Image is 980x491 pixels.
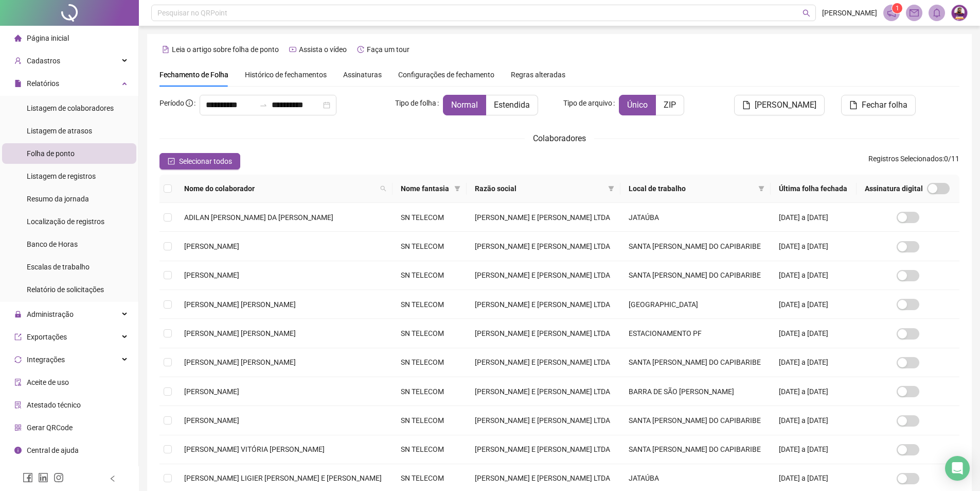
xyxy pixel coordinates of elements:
[357,46,364,53] span: history
[896,5,899,12] span: 1
[23,472,33,483] span: facebook
[467,261,620,290] td: [PERSON_NAME] E [PERSON_NAME] LTDA
[14,447,22,454] span: info-circle
[620,406,771,435] td: SANTA [PERSON_NAME] DO CAPIBARIBE
[803,9,810,17] span: search
[378,181,388,196] span: search
[822,7,877,19] span: [PERSON_NAME]
[27,57,60,65] span: Cadastros
[27,149,75,158] span: Folha de ponto
[868,155,942,163] span: Registros Selecionados
[367,45,409,54] span: Faça um tour
[343,71,382,78] span: Assinaturas
[184,271,239,279] span: [PERSON_NAME]
[467,348,620,377] td: [PERSON_NAME] E [PERSON_NAME] LTDA
[841,95,916,115] button: Fechar folha
[27,446,79,454] span: Central de ajuda
[27,263,90,271] span: Escalas de trabalho
[245,71,327,79] span: Histórico de fechamentos
[27,172,96,180] span: Listagem de registros
[393,348,467,377] td: SN TELECOM
[771,232,857,261] td: [DATE] a [DATE]
[511,71,565,78] span: Regras alteradas
[467,203,620,232] td: [PERSON_NAME] E [PERSON_NAME] LTDA
[952,5,967,21] img: 52992
[393,203,467,232] td: SN TELECOM
[14,424,22,431] span: qrcode
[27,333,67,341] span: Exportações
[184,300,296,309] span: [PERSON_NAME] [PERSON_NAME]
[184,387,239,396] span: [PERSON_NAME]
[467,435,620,464] td: [PERSON_NAME] E [PERSON_NAME] LTDA
[38,472,48,483] span: linkedin
[14,57,22,64] span: user-add
[172,45,279,54] span: Leia o artigo sobre folha de ponto
[184,242,239,250] span: [PERSON_NAME]
[27,127,92,135] span: Listagem de atrasos
[865,183,923,194] span: Assinatura digital
[451,100,478,110] span: Normal
[467,319,620,348] td: [PERSON_NAME] E [PERSON_NAME] LTDA
[734,95,825,115] button: [PERSON_NAME]
[945,456,970,481] div: Open Intercom Messenger
[771,377,857,406] td: [DATE] a [DATE]
[467,377,620,406] td: [PERSON_NAME] E [PERSON_NAME] LTDA
[849,101,858,109] span: file
[14,311,22,318] span: lock
[756,181,767,196] span: filter
[184,445,325,453] span: [PERSON_NAME] VITÓRIA [PERSON_NAME]
[771,290,857,319] td: [DATE] a [DATE]
[159,71,228,79] span: Fechamento de Folha
[620,261,771,290] td: SANTA [PERSON_NAME] DO CAPIBARIBE
[27,104,114,112] span: Listagem de colaboradores
[184,213,333,222] span: ADILAN [PERSON_NAME] DA [PERSON_NAME]
[299,45,347,54] span: Assista o vídeo
[398,71,494,78] span: Configurações de fechamento
[168,158,175,165] span: check-square
[27,195,89,203] span: Resumo da jornada
[467,290,620,319] td: [PERSON_NAME] E [PERSON_NAME] LTDA
[162,46,169,53] span: file-text
[259,101,268,109] span: swap-right
[109,475,116,482] span: left
[393,406,467,435] td: SN TELECOM
[620,435,771,464] td: SANTA [PERSON_NAME] DO CAPIBARIBE
[27,240,78,248] span: Banco de Horas
[620,203,771,232] td: JATAÚBA
[380,185,386,192] span: search
[14,333,22,341] span: export
[454,185,460,192] span: filter
[27,310,74,318] span: Administração
[14,356,22,363] span: sync
[868,153,959,170] span: : 0 / 11
[452,181,462,196] span: filter
[467,232,620,261] td: [PERSON_NAME] E [PERSON_NAME] LTDA
[14,80,22,87] span: file
[620,232,771,261] td: SANTA [PERSON_NAME] DO CAPIBARIBE
[401,183,450,194] span: Nome fantasia
[27,79,59,88] span: Relatórios
[910,8,919,18] span: mail
[184,416,239,425] span: [PERSON_NAME]
[620,290,771,319] td: [GEOGRAPHIC_DATA]
[755,99,816,111] span: [PERSON_NAME]
[533,133,586,143] span: Colaboradores
[184,474,382,482] span: [PERSON_NAME] LIGIER [PERSON_NAME] E [PERSON_NAME]
[27,378,69,386] span: Aceite de uso
[620,377,771,406] td: BARRA DE SÃO [PERSON_NAME]
[393,290,467,319] td: SN TELECOM
[27,401,81,409] span: Atestado técnico
[179,156,232,167] span: Selecionar todos
[887,8,896,18] span: notification
[393,377,467,406] td: SN TELECOM
[664,100,676,110] span: ZIP
[862,99,907,111] span: Fechar folha
[608,185,614,192] span: filter
[563,97,612,109] span: Tipo de arquivo
[27,285,104,294] span: Relatório de solicitações
[14,379,22,386] span: audit
[27,424,73,432] span: Gerar QRCode
[629,183,755,194] span: Local de trabalho
[620,319,771,348] td: ESTACIONAMENTO PF
[393,261,467,290] td: SN TELECOM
